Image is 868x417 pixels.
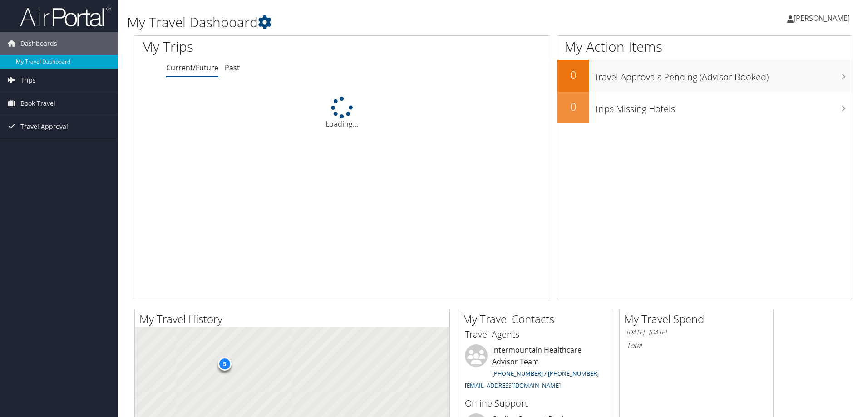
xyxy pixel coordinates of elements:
[624,311,773,327] h2: My Travel Spend
[626,340,766,350] h6: Total
[594,66,852,83] h3: Travel Approvals Pending (Advisor Booked)
[217,357,231,371] div: 5
[225,63,240,73] a: Past
[166,63,218,73] a: Current/Future
[127,13,615,32] h1: My Travel Dashboard
[594,98,852,115] h3: Trips Missing Hotels
[626,328,766,337] h6: [DATE] - [DATE]
[20,6,111,27] img: airportal-logo.png
[20,115,68,138] span: Travel Approval
[465,328,605,341] h3: Travel Agents
[139,311,449,327] h2: My Travel History
[20,32,57,55] span: Dashboards
[787,5,859,32] a: [PERSON_NAME]
[557,60,852,92] a: 0Travel Approvals Pending (Advisor Booked)
[460,344,609,393] li: Intermountain Healthcare Advisor Team
[465,381,561,389] a: [EMAIL_ADDRESS][DOMAIN_NAME]
[557,99,589,114] h2: 0
[794,13,850,23] span: [PERSON_NAME]
[20,92,55,115] span: Book Travel
[20,69,36,92] span: Trips
[134,97,550,129] div: Loading...
[463,311,612,327] h2: My Travel Contacts
[557,92,852,123] a: 0Trips Missing Hotels
[557,37,852,56] h1: My Action Items
[492,369,599,378] a: [PHONE_NUMBER] / [PHONE_NUMBER]
[465,397,605,410] h3: Online Support
[557,67,589,83] h2: 0
[141,37,370,56] h1: My Trips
